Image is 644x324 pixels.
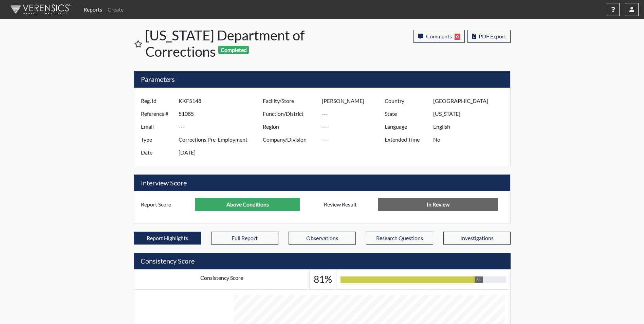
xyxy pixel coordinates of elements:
[258,107,322,120] label: Function/District
[134,71,510,88] h5: Parameters
[258,94,322,107] label: Facility/Store
[134,270,310,290] td: Consistency Score
[218,46,249,54] span: Completed
[380,107,433,120] label: State
[479,33,506,39] span: PDF Export
[378,198,498,211] input: No Decision
[105,3,126,16] a: Create
[475,276,483,283] div: 81
[443,232,511,245] button: Investigations
[314,274,332,285] h3: 81%
[380,133,433,146] label: Extended Time
[289,232,356,245] button: Observations
[366,232,433,245] button: Research Questions
[179,120,264,133] input: ---
[136,133,179,146] label: Type
[433,133,508,146] input: ---
[179,146,264,159] input: ---
[433,120,508,133] input: ---
[322,94,386,107] input: ---
[467,30,511,43] button: PDF Export
[179,107,264,120] input: ---
[455,34,460,40] span: 0
[322,107,386,120] input: ---
[319,198,379,211] label: Review Result
[136,94,179,107] label: Reg. Id
[179,133,264,146] input: ---
[211,232,278,245] button: Full Report
[179,94,264,107] input: ---
[136,107,179,120] label: Reference #
[81,3,105,16] a: Reports
[380,120,433,133] label: Language
[145,27,323,60] h1: [US_STATE] Department of Corrections
[433,107,508,120] input: ---
[426,33,452,39] span: Comments
[380,94,433,107] label: Country
[134,175,510,191] h5: Interview Score
[322,133,386,146] input: ---
[136,120,179,133] label: Email
[134,232,201,245] button: Report Highlights
[433,94,508,107] input: ---
[136,146,179,159] label: Date
[195,198,300,211] input: ---
[413,30,465,43] button: Comments0
[136,198,196,211] label: Report Score
[134,253,511,269] h5: Consistency Score
[258,133,322,146] label: Company/Division
[322,120,386,133] input: ---
[258,120,322,133] label: Region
